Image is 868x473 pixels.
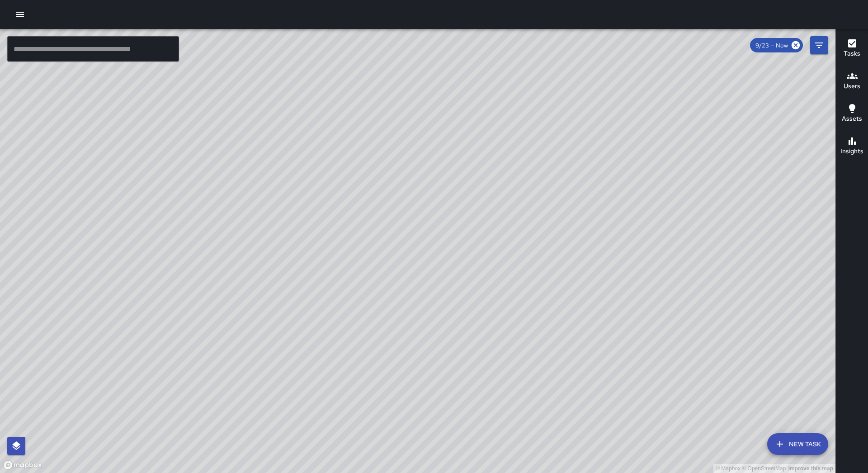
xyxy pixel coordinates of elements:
h6: Users [844,81,860,91]
button: Insights [836,130,868,163]
button: Tasks [836,33,868,65]
div: 9/23 — Now [750,38,803,52]
span: 9/23 — Now [750,42,793,49]
button: Users [836,65,868,98]
button: Assets [836,98,868,130]
h6: Assets [842,114,862,124]
button: Filters [810,36,828,54]
button: New Task [767,433,828,455]
h6: Tasks [844,49,860,59]
h6: Insights [840,147,863,156]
